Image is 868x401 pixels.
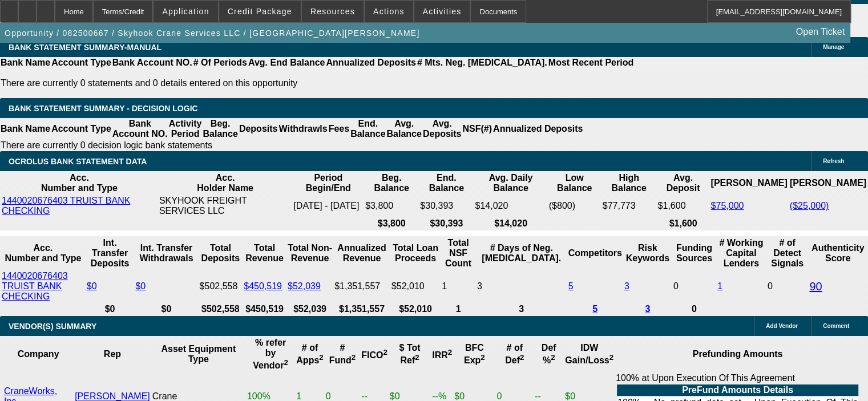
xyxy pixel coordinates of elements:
td: $1,600 [657,195,709,217]
span: Actions [373,7,405,16]
th: $450,519 [243,303,286,315]
th: Annualized Revenue [334,237,390,269]
sup: 2 [319,353,323,362]
b: # of Apps [296,343,323,365]
th: Authenticity Score [809,237,867,269]
th: $1,351,557 [334,303,390,315]
a: 1440020676403 TRUIST BANK CHECKING [2,271,68,301]
th: Low Balance [548,172,601,194]
span: Resources [310,7,355,16]
td: 0 [673,270,716,302]
b: Company [18,349,59,359]
th: Avg. Deposit [657,172,709,194]
span: Bank Statement Summary - Decision Logic [9,104,198,113]
p: There are currently 0 statements and 0 details entered on this opportunity [1,78,633,88]
a: 5 [592,304,597,314]
td: $3,800 [365,195,418,217]
th: Total Deposits [199,237,243,269]
div: $1,351,557 [334,281,389,291]
th: $0 [86,303,134,315]
th: $52,039 [287,303,333,315]
th: [PERSON_NAME] [710,172,788,194]
th: NSF(#) [462,118,492,140]
th: Int. Transfer Deposits [86,237,134,269]
th: Avg. Deposits [422,118,462,140]
b: $ Tot Ref [399,343,420,365]
th: # Days of Neg. [MEDICAL_DATA]. [477,237,567,269]
td: ($800) [548,195,601,217]
a: 3 [645,304,650,314]
td: $30,393 [419,195,473,217]
span: Refresh [823,158,844,164]
sup: 2 [448,348,452,357]
th: # Mts. Neg. [MEDICAL_DATA]. [417,57,548,68]
a: 1 [717,281,722,291]
sup: 2 [415,353,419,362]
a: 5 [568,281,574,291]
th: Beg. Balance [365,172,418,194]
b: FICO [361,350,387,360]
th: Account Type [51,118,112,140]
th: Total Loan Proceeds [391,237,440,269]
th: Int. Transfer Withdrawals [135,237,197,269]
b: # of Def [505,343,524,365]
span: Activities [423,7,462,16]
th: Acc. Number and Type [1,237,85,269]
b: PreFund Amounts Details [682,385,793,395]
th: End. Balance [350,118,386,140]
b: BFC Exp [464,343,485,365]
td: $502,558 [199,270,243,302]
th: Avg. Balance [386,118,422,140]
sup: 2 [481,353,485,362]
th: Bank Account NO. [112,57,193,68]
td: $14,020 [474,195,547,217]
a: 3 [624,281,629,291]
td: 1 [441,270,475,302]
th: $52,010 [391,303,440,315]
span: Add Vendor [766,323,798,329]
th: 1 [441,303,475,315]
b: Rep [104,349,121,359]
th: 3 [477,303,567,315]
span: BANK STATEMENT SUMMARY-MANUAL [9,43,162,52]
th: $1,600 [657,218,709,229]
th: $502,558 [199,303,243,315]
b: Def % [542,343,556,365]
th: $14,020 [474,218,547,229]
b: % refer by Vendor [253,338,288,370]
button: Application [154,1,217,22]
td: $52,010 [391,270,440,302]
th: High Balance [602,172,656,194]
td: SKYHOOK FREIGHT SERVICES LLC [159,195,292,217]
span: Comment [823,323,849,329]
th: [PERSON_NAME] [789,172,867,194]
button: Credit Package [219,1,301,22]
th: Withdrawls [278,118,328,140]
sup: 2 [284,358,288,367]
th: Activity Period [168,118,203,140]
th: Acc. Number and Type [1,172,158,194]
td: [DATE] - [DATE] [293,195,364,217]
th: Competitors [568,237,623,269]
td: 3 [477,270,567,302]
th: $3,800 [365,218,418,229]
button: Resources [302,1,364,22]
a: $450,519 [244,281,282,291]
th: Fees [328,118,350,140]
a: ($25,000) [790,201,829,210]
th: End. Balance [419,172,473,194]
b: Prefunding Amounts [693,349,783,359]
td: 0 [767,270,808,302]
th: Period Begin/End [293,172,364,194]
th: # Working Capital Lenders [717,237,766,269]
sup: 2 [551,353,555,362]
th: Acc. Holder Name [159,172,292,194]
th: Sum of the Total NSF Count and Total Overdraft Fee Count from Ocrolus [441,237,475,269]
th: Avg. Daily Balance [474,172,547,194]
span: Opportunity / 082500667 / Skyhook Crane Services LLC / [GEOGRAPHIC_DATA][PERSON_NAME] [5,29,419,38]
th: Account Type [51,57,112,68]
a: $75,000 [710,201,744,210]
span: Application [162,7,209,16]
sup: 2 [383,348,387,357]
button: Activities [414,1,470,22]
